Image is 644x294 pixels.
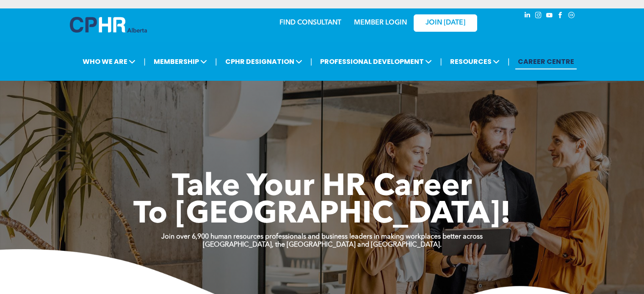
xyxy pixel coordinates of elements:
a: youtube [545,11,554,22]
span: WHO WE ARE [80,54,138,69]
li: | [310,53,312,70]
li: | [440,53,442,70]
img: A blue and white logo for cp alberta [70,17,147,33]
span: MEMBERSHIP [151,54,210,69]
a: MEMBER LOGIN [354,19,407,26]
span: PROFESSIONAL DEVELOPMENT [318,54,434,69]
strong: Join over 6,900 human resources professionals and business leaders in making workplaces better ac... [161,234,483,240]
a: instagram [534,11,543,22]
a: FIND CONSULTANT [279,19,341,26]
span: To [GEOGRAPHIC_DATA]! [133,200,511,230]
li: | [215,53,217,70]
a: linkedin [523,11,532,22]
a: facebook [556,11,565,22]
a: JOIN [DATE] [414,14,477,32]
span: RESOURCES [448,54,502,69]
li: | [508,53,510,70]
span: CPHR DESIGNATION [223,54,305,69]
li: | [144,53,146,70]
strong: [GEOGRAPHIC_DATA], the [GEOGRAPHIC_DATA] and [GEOGRAPHIC_DATA]. [203,242,442,248]
a: CAREER CENTRE [515,54,577,69]
span: JOIN [DATE] [426,19,465,27]
a: Social network [567,11,576,22]
span: Take Your HR Career [172,172,472,203]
